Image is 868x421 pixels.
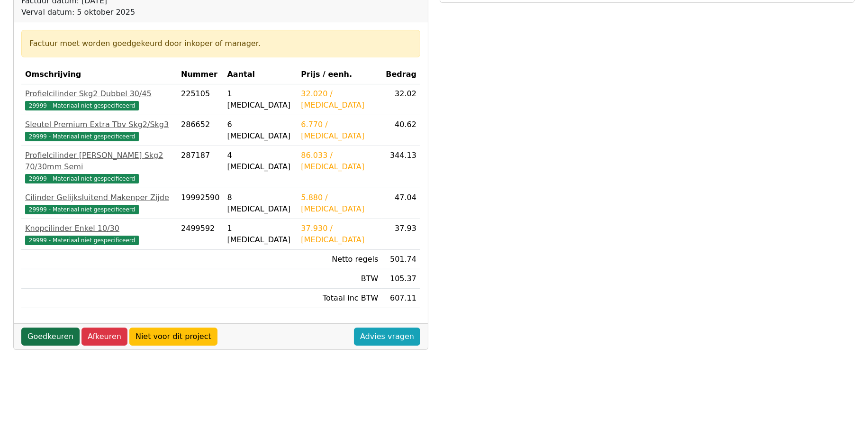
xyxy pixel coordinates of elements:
[25,192,173,203] div: Cilinder Gelijksluitend Makenper Zijde
[177,188,223,219] td: 19992590
[29,38,412,49] div: Factuur moet worden goedgekeurd door inkoper of manager.
[382,269,420,289] td: 105.37
[25,150,173,173] div: Profielcilinder [PERSON_NAME] Skg2 70/30mm Semi
[177,84,223,115] td: 225105
[382,250,420,269] td: 501.74
[25,174,139,183] span: 29999 - Materiaal niet gespecificeerd
[177,146,223,188] td: 287187
[224,65,298,84] th: Aantal
[25,132,139,141] span: 29999 - Materiaal niet gespecificeerd
[25,236,139,245] span: 29999 - Materiaal niet gespecificeerd
[382,115,420,146] td: 40.62
[177,65,223,84] th: Nummer
[297,65,382,84] th: Prijs / eenh.
[177,219,223,250] td: 2499592
[129,328,217,346] a: Niet voor dit project
[25,150,173,184] a: Profielcilinder [PERSON_NAME] Skg2 70/30mm Semi29999 - Materiaal niet gespecificeerd
[25,119,173,142] a: Sleutel Premium Extra Tbv Skg2/Skg329999 - Materiaal niet gespecificeerd
[382,65,420,84] th: Bedrag
[25,192,173,215] a: Cilinder Gelijksluitend Makenper Zijde29999 - Materiaal niet gespecificeerd
[227,150,294,173] div: 4 [MEDICAL_DATA]
[81,328,127,346] a: Afkeuren
[21,7,219,18] div: Verval datum: 5 oktober 2025
[25,88,173,100] div: Profielcilinder Skg2 Dubbel 30/45
[21,328,80,346] a: Goedkeuren
[301,88,378,111] div: 32.020 / [MEDICAL_DATA]
[25,101,139,110] span: 29999 - Materiaal niet gespecificeerd
[382,84,420,115] td: 32.02
[301,150,378,173] div: 86.033 / [MEDICAL_DATA]
[227,192,294,215] div: 8 [MEDICAL_DATA]
[382,188,420,219] td: 47.04
[301,119,378,142] div: 6.770 / [MEDICAL_DATA]
[21,65,177,84] th: Omschrijving
[227,88,294,111] div: 1 [MEDICAL_DATA]
[227,223,294,246] div: 1 [MEDICAL_DATA]
[177,115,223,146] td: 286652
[25,223,173,246] a: Knopcilinder Enkel 10/3029999 - Materiaal niet gespecificeerd
[382,219,420,250] td: 37.93
[297,269,382,289] td: BTW
[382,289,420,308] td: 607.11
[301,192,378,215] div: 5.880 / [MEDICAL_DATA]
[297,250,382,269] td: Netto regels
[25,223,173,234] div: Knopcilinder Enkel 10/30
[25,119,173,130] div: Sleutel Premium Extra Tbv Skg2/Skg3
[227,119,294,142] div: 6 [MEDICAL_DATA]
[297,289,382,308] td: Totaal inc BTW
[25,205,139,214] span: 29999 - Materiaal niet gespecificeerd
[354,328,420,346] a: Advies vragen
[382,146,420,188] td: 344.13
[301,223,378,246] div: 37.930 / [MEDICAL_DATA]
[25,88,173,111] a: Profielcilinder Skg2 Dubbel 30/4529999 - Materiaal niet gespecificeerd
